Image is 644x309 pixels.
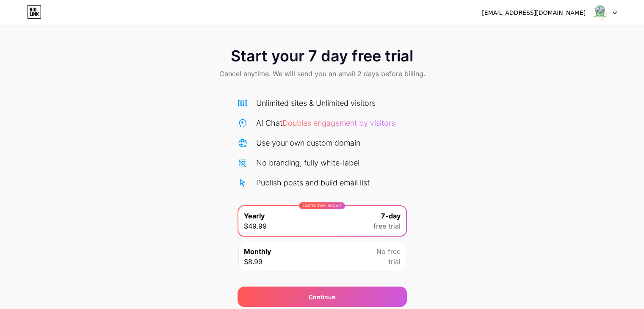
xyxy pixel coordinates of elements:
img: Vũ Đặng Hoàn [592,5,608,21]
span: Start your 7 day free trial [231,47,413,64]
span: Monthly [244,246,271,257]
span: Cancel anytime. We will send you an email 2 days before billing. [219,69,425,79]
span: 7-day [381,211,401,221]
span: Doubles engagement by visitors [282,119,395,127]
div: Unlimited sites & Unlimited visitors [256,97,376,109]
div: Use your own custom domain [256,137,360,149]
span: Yearly [244,211,265,221]
div: AI Chat [256,117,395,129]
span: No free [376,246,401,257]
div: No branding, fully white-label [256,157,359,168]
div: LIMITED TIME : 50% off [299,202,345,209]
span: trial [388,257,401,267]
div: Publish posts and build email list [256,177,370,188]
div: [EMAIL_ADDRESS][DOMAIN_NAME] [482,8,586,17]
div: Continue [309,292,335,301]
span: free trial [373,221,401,231]
span: $49.99 [244,221,267,231]
span: $8.99 [244,257,263,267]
